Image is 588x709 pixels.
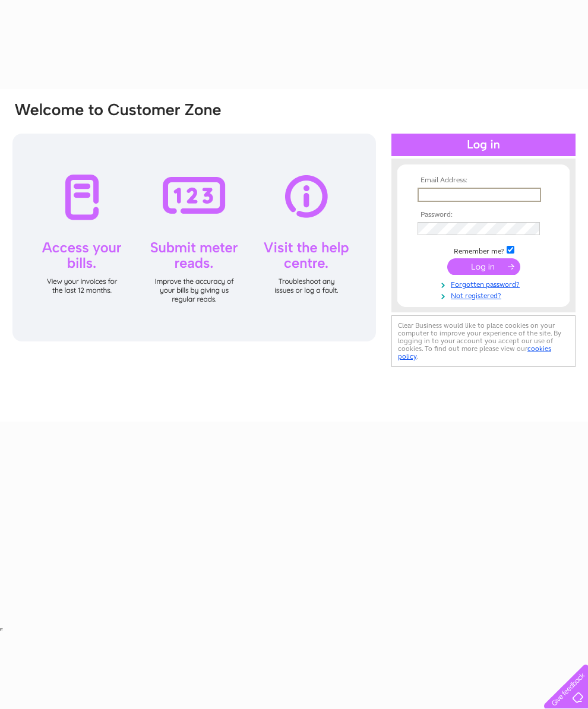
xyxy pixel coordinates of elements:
input: Submit [447,258,520,275]
a: cookies policy [398,344,551,360]
a: Forgotten password? [418,278,552,289]
th: Password: [415,211,552,219]
a: Not registered? [418,289,552,300]
div: Clear Business would like to place cookies on your computer to improve your experience of the sit... [391,315,576,367]
td: Remember me? [415,244,552,256]
th: Email Address: [415,176,552,185]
